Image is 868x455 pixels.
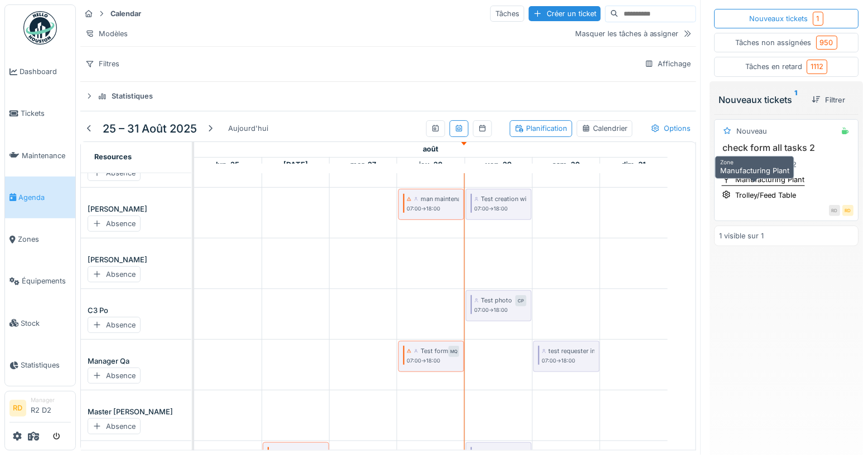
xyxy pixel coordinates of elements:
[5,218,75,260] a: Zones
[21,318,71,329] span: Stock
[549,157,583,172] a: 30 août 2025
[515,295,527,306] div: CP
[88,305,185,316] div: C3 Po
[646,120,696,136] div: Options
[843,205,854,216] div: RD
[640,56,696,72] div: Affichage
[515,123,567,134] div: Planification
[542,357,575,365] small: 07:00 -> 18:00
[80,26,133,42] div: Modèles
[22,276,71,286] span: Équipements
[817,13,820,24] div: 1
[224,121,273,136] div: Aujourd'hui
[94,153,132,161] span: Resources
[719,93,803,106] div: Nouveaux tickets
[529,6,601,21] div: Créer un ticket
[481,194,546,203] div: Test creation with doc
[9,400,26,417] li: RD
[5,177,75,218] a: Agenda
[407,205,440,213] small: 07:00 -> 18:00
[736,174,805,185] div: Manufacturing Plant
[421,194,476,203] div: man maintenance 2
[88,165,141,181] div: Absence
[18,192,71,203] span: Agenda
[20,66,71,77] span: Dashboard
[281,157,311,172] a: 26 août 2025
[720,159,789,165] h6: Zone
[830,205,841,216] div: RD
[421,346,449,355] div: Test form
[720,143,854,153] h3: check form all tasks 2
[88,418,141,434] div: Absence
[407,357,440,365] small: 07:00 -> 18:00
[5,135,75,177] a: Maintenance
[348,157,379,172] a: 27 août 2025
[5,51,75,92] a: Dashboard
[88,317,141,333] div: Absence
[490,6,524,22] div: Tâches
[619,157,649,172] a: 31 août 2025
[481,296,513,305] div: Test photo
[737,126,768,136] div: Nouveau
[88,255,185,266] div: [PERSON_NAME]
[5,92,75,134] a: Tickets
[23,11,57,45] img: Badge_color-CXgf-gQk.svg
[808,92,850,107] div: Filtrer
[9,396,71,423] a: RD ManagerR2 D2
[31,396,71,404] div: Manager
[88,204,185,215] div: [PERSON_NAME]
[21,360,71,370] span: Statistiques
[80,86,696,107] summary: Statistiques
[88,356,185,367] div: Manager Qa
[112,91,153,101] div: Statistiques
[746,60,828,74] div: Tâches en retard
[80,56,124,72] div: Filtres
[18,234,71,244] span: Zones
[474,306,508,314] small: 07:00 -> 18:00
[88,368,141,384] div: Absence
[31,396,71,420] li: R2 D2
[795,93,798,106] sup: 1
[106,8,146,19] strong: Calendar
[22,150,71,161] span: Maintenance
[5,344,75,386] a: Statistiques
[88,266,141,282] div: Absence
[88,407,185,418] div: Master [PERSON_NAME]
[549,346,610,355] div: test requester in chat
[103,122,197,135] h5: 25 – 31 août 2025
[483,157,514,172] a: 29 août 2025
[821,37,834,48] div: 950
[5,302,75,344] a: Stock
[811,61,824,72] div: 1112
[474,205,508,213] small: 07:00 -> 18:00
[421,141,442,156] a: 25 août 2025
[416,157,445,172] a: 28 août 2025
[582,123,628,134] div: Calendrier
[750,12,824,26] div: Nouveaux tickets
[575,28,679,39] div: Masquer les tâches à assigner
[213,157,242,172] a: 25 août 2025
[5,260,75,302] a: Équipements
[736,36,838,50] div: Tâches non assignées
[720,231,764,241] div: 1 visible sur 1
[88,216,141,232] div: Absence
[736,190,797,200] div: Trolley/Feed Table
[449,346,460,357] div: MQ
[21,108,71,119] span: Tickets
[715,156,794,179] div: Manufacturing Plant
